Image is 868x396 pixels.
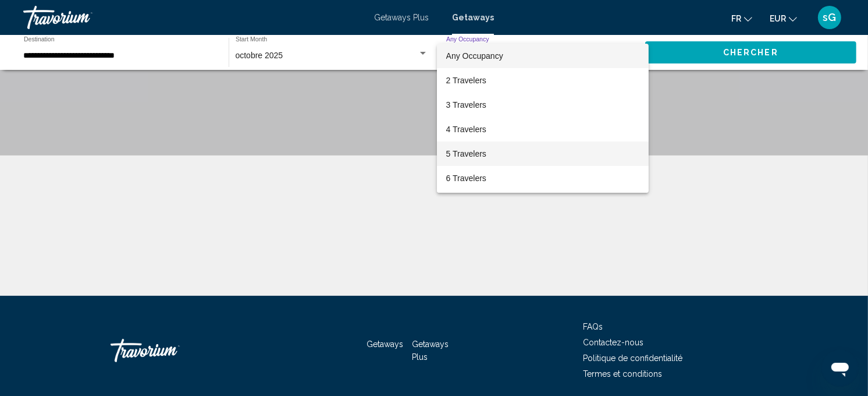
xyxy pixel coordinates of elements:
[446,93,639,117] span: 3 Travelers
[446,166,639,190] span: 6 Travelers
[446,190,639,215] span: 7 Travelers
[446,68,639,93] span: 2 Travelers
[446,142,639,166] span: 5 Travelers
[446,51,503,61] span: Any Occupancy
[446,117,639,142] span: 4 Travelers
[821,349,859,387] iframe: Bouton de lancement de la fenêtre de messagerie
